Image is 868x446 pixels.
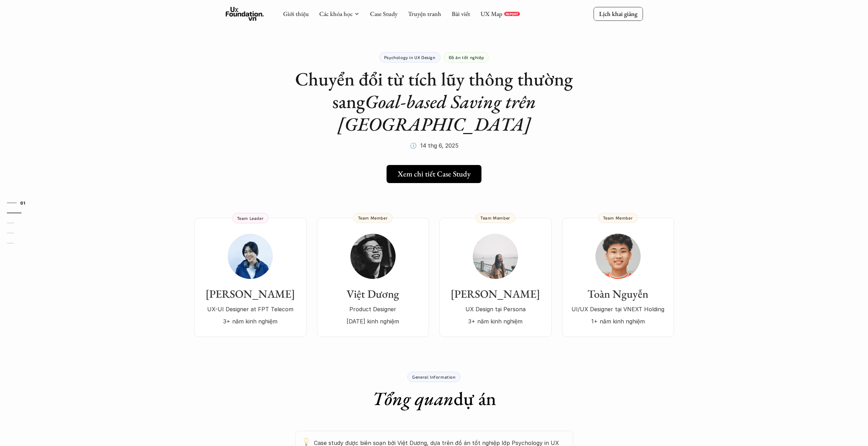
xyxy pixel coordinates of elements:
strong: 01 [20,200,25,205]
a: Xem chi tiết Case Study [387,165,481,183]
p: Lịch khai giảng [599,10,637,18]
a: Case Study [370,10,397,18]
a: Toàn NguyễnUI/UX Designer tại VNEXT Holding1+ năm kinh nghiệmTeam Member [562,218,674,337]
h1: dự án [372,387,496,410]
a: Các khóa học [319,10,352,18]
p: 3+ năm kinh nghiệm [446,316,545,327]
p: Team Member [480,215,510,220]
a: 01 [7,199,40,207]
p: Psychology in UX Design [384,55,436,60]
h3: Việt Dương [324,287,422,300]
a: [PERSON_NAME]UX-UI Designer at FPT Telecom3+ năm kinh nghiệmTeam Leader [194,218,307,337]
a: [PERSON_NAME]UX Design tại Persona3+ năm kinh nghiệmTeam Member [439,218,552,337]
p: UI/UX Designer tại VNEXT Holding [569,304,667,314]
p: Team Member [358,215,388,220]
a: Giới thiệu [283,10,309,18]
p: General Information [412,374,455,379]
p: UX-UI Designer at FPT Telecom [201,304,300,314]
a: REPORT [504,12,520,16]
a: Việt DươngProduct Designer[DATE] kinh nghiệmTeam Member [317,218,429,337]
a: Truyện tranh [408,10,441,18]
a: UX Map [480,10,502,18]
p: [DATE] kinh nghiệm [324,316,422,327]
em: Tổng quan [372,386,454,411]
h3: [PERSON_NAME] [446,287,545,300]
h1: Chuyển đổi từ tích lũy thông thường sang [295,68,573,135]
h3: [PERSON_NAME] [201,287,300,300]
p: REPORT [505,12,518,16]
p: Product Designer [324,304,422,314]
h5: Xem chi tiết Case Study [398,170,471,179]
p: Đồ án tốt nghiệp [449,55,484,60]
h3: Toàn Nguyễn [569,287,667,300]
p: 3+ năm kinh nghiệm [201,316,300,327]
a: Bài viết [452,10,470,18]
p: Team Member [603,215,633,220]
em: Goal-based Saving trên [GEOGRAPHIC_DATA] [338,89,540,136]
p: 1+ năm kinh nghiệm [569,316,667,327]
a: Lịch khai giảng [593,7,643,20]
p: Team Leader [237,216,264,221]
p: 🕔 14 thg 6, 2025 [410,140,459,151]
p: UX Design tại Persona [446,304,545,314]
